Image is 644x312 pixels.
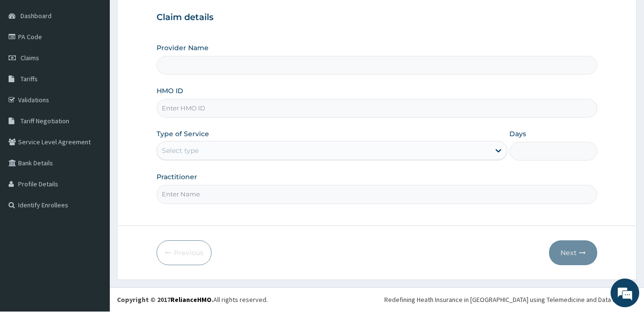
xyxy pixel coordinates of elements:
[110,287,644,312] footer: All rights reserved.
[157,43,209,53] label: Provider Name
[162,146,199,155] div: Select type
[170,295,211,304] a: RelianceHMO
[157,240,211,265] button: Previous
[157,99,598,118] input: Enter HMO ID
[509,129,526,139] label: Days
[21,117,69,125] span: Tariff Negotiation
[21,11,52,20] span: Dashboard
[21,54,39,62] span: Claims
[21,75,38,83] span: Tariffs
[117,295,213,304] strong: Copyright © 2017 .
[157,12,598,23] h3: Claim details
[157,185,598,204] input: Enter Name
[157,172,197,182] label: Practitioner
[549,240,597,265] button: Next
[157,86,183,96] label: HMO ID
[157,129,209,139] label: Type of Service
[384,295,637,304] div: Redefining Heath Insurance in [GEOGRAPHIC_DATA] using Telemedicine and Data Science!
